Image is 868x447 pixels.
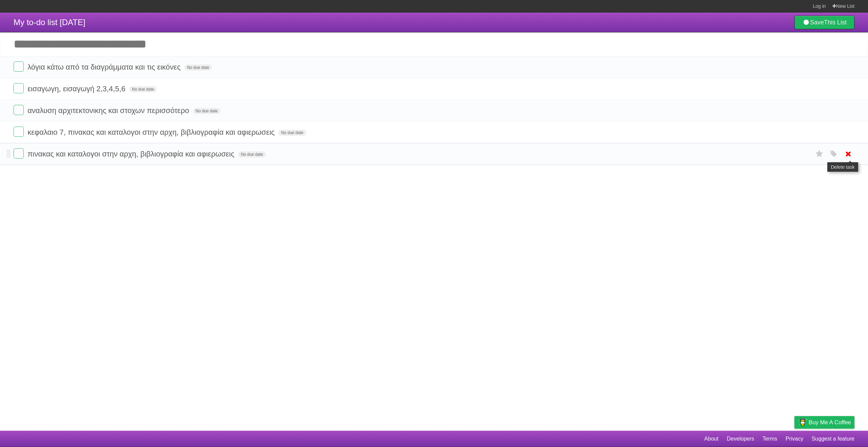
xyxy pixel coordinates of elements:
[824,19,847,26] b: This List
[809,416,851,428] span: Buy me a coffee
[27,106,191,115] span: αναλυση αρχιτεκτονικης και στοχων περισσότερο
[812,432,854,445] a: Suggest a feature
[184,64,212,71] span: No due date
[27,85,127,93] span: εισαγωγη, εισαγωγή 2,3,4,5,6
[794,416,854,429] a: Buy me a coffee
[727,432,754,445] a: Developers
[704,432,718,445] a: About
[14,127,24,137] label: Done
[14,105,24,115] label: Done
[794,16,854,29] a: SaveThis List
[27,150,236,158] span: πινακας και καταλογοι στην αρχη, βιβλιογραφία και αφιερωσεις
[238,151,265,157] span: No due date
[14,148,24,159] label: Done
[14,18,85,27] span: My to-do list [DATE]
[27,63,182,71] span: λόγια κάτω από τα διαγράμματα και τις εικόνες
[798,416,807,428] img: Buy me a coffee
[786,432,803,445] a: Privacy
[27,128,276,136] span: κεφαλαιο 7, πινακας και καταλογοι στην αρχη, βιβλιογραφία και αφιερωσεις
[14,83,24,93] label: Done
[129,86,157,92] span: No due date
[278,130,306,136] span: No due date
[763,432,777,445] a: Terms
[813,148,826,160] label: Star task
[193,108,220,114] span: No due date
[14,61,24,72] label: Done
